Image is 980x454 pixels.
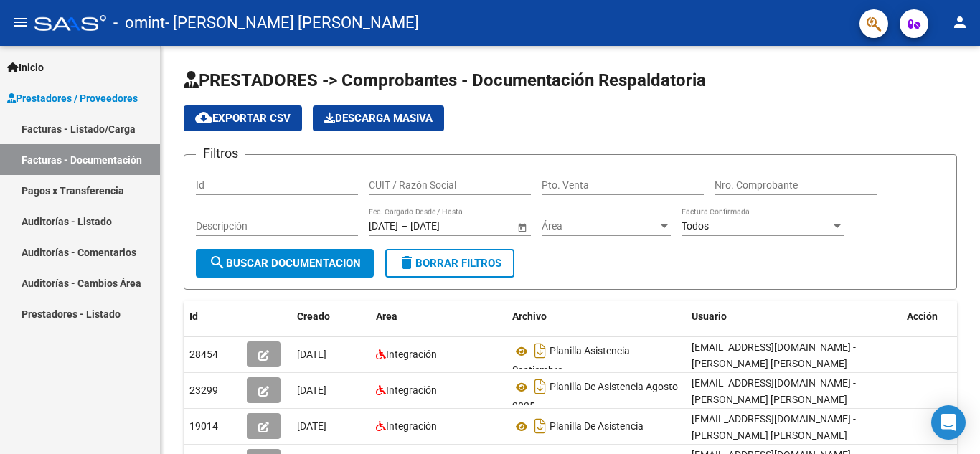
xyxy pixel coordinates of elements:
[531,339,550,362] i: Descargar documento
[196,143,245,164] h3: Filtros
[189,349,218,360] span: 28454
[410,220,481,232] input: Fecha fin
[297,384,326,396] span: [DATE]
[692,413,856,441] span: [EMAIL_ADDRESS][DOMAIN_NAME] - [PERSON_NAME] [PERSON_NAME]
[401,220,407,232] span: –
[297,420,326,432] span: [DATE]
[550,421,644,432] span: Planilla De Asistencia
[692,341,856,369] span: [EMAIL_ADDRESS][DOMAIN_NAME] - [PERSON_NAME] [PERSON_NAME]
[291,301,370,332] datatable-header-cell: Creado
[209,254,226,271] mat-icon: search
[195,112,291,125] span: Exportar CSV
[542,220,658,232] span: Área
[184,105,302,131] button: Exportar CSV
[514,219,529,235] button: Open calendar
[297,311,330,322] span: Creado
[189,384,218,396] span: 23299
[385,249,514,278] button: Borrar Filtros
[531,375,550,398] i: Descargar documento
[686,301,901,332] datatable-header-cell: Usuario
[512,382,678,412] span: Planilla De Asistencia Agosto 2025
[313,105,444,131] app-download-masive: Descarga masiva de comprobantes (adjuntos)
[682,220,709,232] span: Todos
[324,112,433,125] span: Descarga Masiva
[376,311,397,322] span: Area
[184,70,706,90] span: PRESTADORES -> Comprobantes - Documentación Respaldatoria
[692,377,856,405] span: [EMAIL_ADDRESS][DOMAIN_NAME] - [PERSON_NAME] [PERSON_NAME]
[184,301,241,332] datatable-header-cell: Id
[507,301,686,332] datatable-header-cell: Archivo
[512,311,547,322] span: Archivo
[951,14,969,31] mat-icon: person
[196,249,374,278] button: Buscar Documentacion
[370,301,507,332] datatable-header-cell: Area
[901,301,973,332] datatable-header-cell: Acción
[692,311,727,322] span: Usuario
[297,349,326,360] span: [DATE]
[7,90,138,106] span: Prestadores / Proveedores
[386,420,437,432] span: Integración
[209,257,361,270] span: Buscar Documentacion
[398,257,501,270] span: Borrar Filtros
[195,109,212,126] mat-icon: cloud_download
[398,254,415,271] mat-icon: delete
[189,420,218,432] span: 19014
[189,311,198,322] span: Id
[369,220,398,232] input: Fecha inicio
[931,405,966,440] div: Open Intercom Messenger
[512,346,630,377] span: Planilla Asistencia Septiembre
[11,14,29,31] mat-icon: menu
[165,7,419,39] span: - [PERSON_NAME] [PERSON_NAME]
[907,311,938,322] span: Acción
[386,384,437,396] span: Integración
[386,349,437,360] span: Integración
[7,60,44,75] span: Inicio
[531,415,550,438] i: Descargar documento
[113,7,165,39] span: - omint
[313,105,444,131] button: Descarga Masiva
